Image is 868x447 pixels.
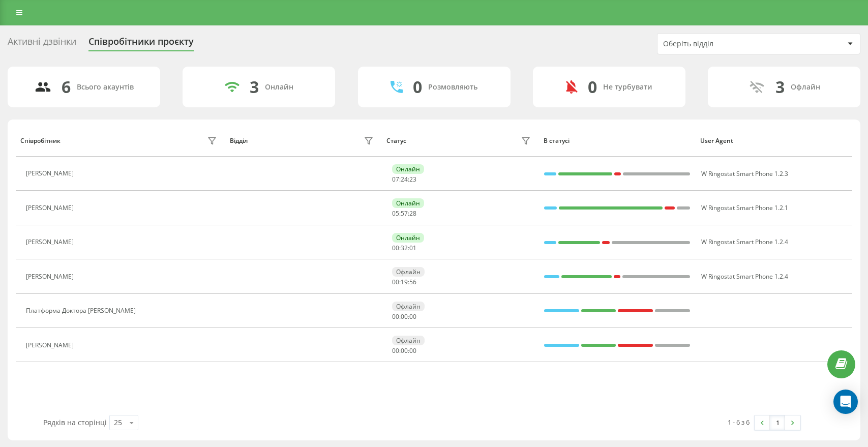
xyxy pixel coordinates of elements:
div: Співробітник [20,137,61,144]
div: Офлайн [392,302,425,311]
div: 3 [775,77,785,97]
span: 19 [401,278,408,286]
span: 00 [409,346,416,355]
a: 1 [770,415,785,430]
div: Онлайн [392,164,424,174]
span: 00 [392,244,399,252]
div: Офлайн [392,267,425,277]
div: User Agent [700,137,848,144]
div: 3 [250,77,259,97]
div: [PERSON_NAME] [26,342,76,349]
span: 00 [392,312,399,321]
div: Всього акаунтів [77,83,134,92]
div: Співробітники проєкту [88,36,194,52]
div: Платформа Доктора [PERSON_NAME] [26,307,138,314]
span: 00 [401,346,408,355]
div: Онлайн [265,83,293,92]
div: Онлайн [392,198,424,208]
span: 28 [409,209,416,218]
span: 07 [392,175,399,184]
span: W Ringostat Smart Phone 1.2.4 [701,272,788,281]
div: 0 [413,77,422,97]
span: W Ringostat Smart Phone 1.2.4 [701,237,788,246]
div: В статусі [544,137,691,144]
span: 56 [409,278,416,286]
div: Активні дзвінки [8,36,76,52]
div: Не турбувати [603,83,652,92]
div: Оберіть відділ [663,40,785,48]
div: 6 [62,77,71,97]
div: Офлайн [392,336,425,345]
div: [PERSON_NAME] [26,239,76,246]
div: 0 [588,77,597,97]
span: 00 [392,278,399,286]
div: : : [392,176,416,183]
div: 1 - 6 з 6 [728,417,750,427]
div: Статус [386,137,406,144]
div: : : [392,347,416,354]
div: Open Intercom Messenger [833,390,858,414]
div: : : [392,210,416,217]
span: Рядків на сторінці [43,418,107,427]
div: Офлайн [791,83,820,92]
div: [PERSON_NAME] [26,273,76,280]
div: : : [392,313,416,320]
span: 57 [401,209,408,218]
div: : : [392,245,416,252]
span: 24 [401,175,408,184]
div: : : [392,279,416,286]
span: 23 [409,175,416,184]
div: [PERSON_NAME] [26,204,76,212]
div: Онлайн [392,233,424,243]
span: 32 [401,244,408,252]
div: [PERSON_NAME] [26,170,76,177]
div: Відділ [230,137,248,144]
span: 05 [392,209,399,218]
span: W Ringostat Smart Phone 1.2.1 [701,203,788,212]
div: 25 [114,418,122,428]
div: Розмовляють [428,83,477,92]
span: 01 [409,244,416,252]
span: 00 [392,346,399,355]
span: 00 [401,312,408,321]
span: 00 [409,312,416,321]
span: W Ringostat Smart Phone 1.2.3 [701,169,788,178]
